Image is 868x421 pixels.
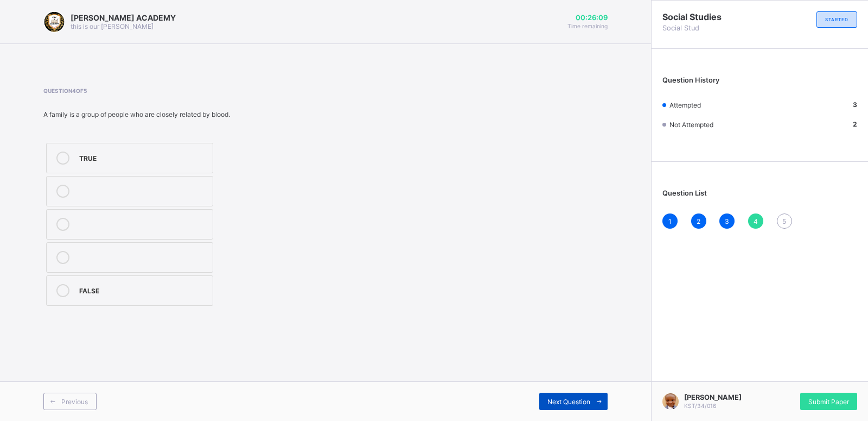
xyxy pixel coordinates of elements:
[662,11,760,22] span: Social Studies
[754,217,758,225] span: 4
[43,110,331,118] div: A family is a group of people who are closely related by blood.
[668,217,672,225] span: 1
[79,284,207,295] div: FALSE
[669,121,713,129] span: Not Attempted
[725,217,729,225] span: 3
[43,87,331,94] span: Question 4 of 5
[79,152,207,162] div: TRUE
[567,23,608,29] span: Time remaining
[853,120,857,128] b: 2
[697,217,700,225] span: 2
[825,17,848,22] span: STARTED
[782,217,786,225] span: 5
[662,24,760,32] span: Social Stud
[61,398,88,406] span: Previous
[662,189,707,197] span: Question List
[547,398,590,406] span: Next Question
[684,393,742,401] span: [PERSON_NAME]
[567,14,608,22] span: 00:26:09
[684,403,716,409] span: KST/34/016
[71,22,154,30] span: this is our [PERSON_NAME]
[853,100,857,109] b: 3
[808,398,849,406] span: Submit Paper
[71,13,176,22] span: [PERSON_NAME] ACADEMY
[669,101,701,109] span: Attempted
[662,76,719,84] span: Question History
